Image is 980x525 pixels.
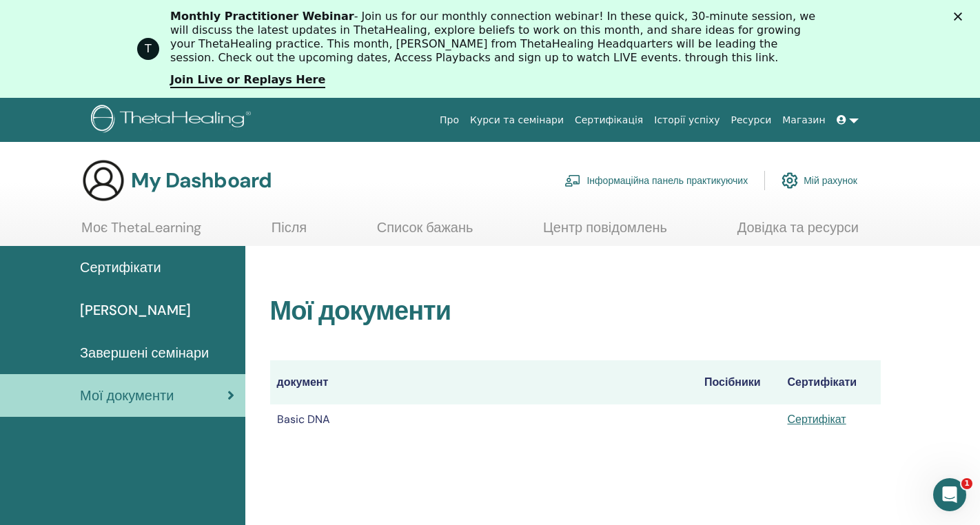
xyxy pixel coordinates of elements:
img: generic-user-icon.jpg [81,158,125,203]
a: Ресурси [726,107,777,133]
a: Довідка та ресурси [737,219,859,246]
a: Join Live or Replays Here [170,73,325,88]
h2: Мої документи [270,296,881,327]
img: cog.svg [782,169,798,192]
a: Інформаційна панель практикуючих [564,165,748,196]
div: Profile image for ThetaHealing [137,38,159,60]
img: chalkboard-teacher.svg [564,174,581,187]
span: Завершені семінари [80,342,209,363]
span: Сертифікати [80,257,161,278]
div: - Join us for our monthly connection webinar! In these quick, 30-minute session, we will discuss ... [170,10,821,65]
span: [PERSON_NAME] [80,300,191,320]
a: Магазин [777,107,830,133]
a: Після [272,219,307,246]
td: Basic DNA [270,404,698,435]
th: Посібники [697,360,780,404]
a: Список бажань [377,219,473,246]
img: logo.png [91,105,256,136]
h3: My Dashboard [131,168,272,193]
span: Мої документи [80,385,174,406]
b: Monthly Practitioner Webinar [170,10,354,23]
span: 1 [961,478,972,489]
iframe: Intercom live chat [933,478,966,511]
th: Сертифікати [780,360,881,404]
a: Історії успіху [649,107,725,133]
a: Моє ThetaLearning [81,219,201,246]
a: Мій рахунок [782,165,857,196]
a: Сертифікація [569,107,649,133]
a: Курси та семінари [465,107,569,133]
div: Закрити [954,12,968,21]
th: документ [270,360,698,404]
a: Про [434,107,465,133]
a: Центр повідомлень [543,219,667,246]
a: Сертифікат [787,412,846,426]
